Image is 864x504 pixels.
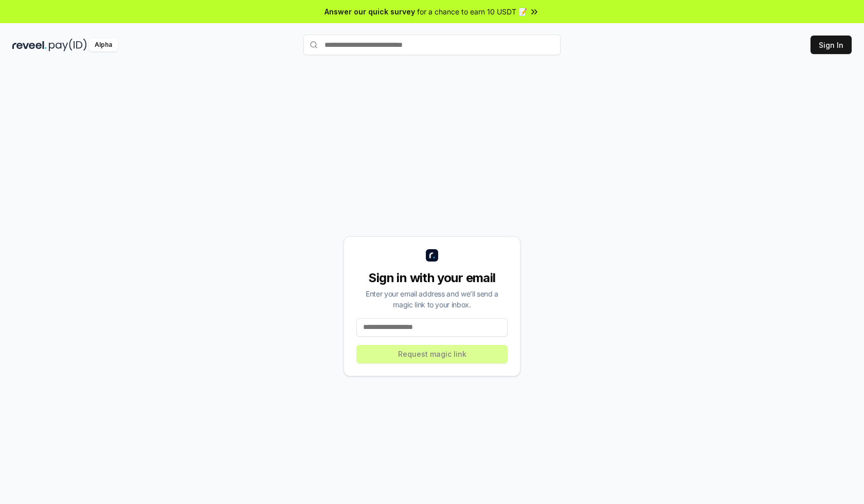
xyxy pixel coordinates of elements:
[12,39,47,51] img: reveel_dark
[89,39,118,51] div: Alpha
[356,270,508,286] div: Sign in with your email
[325,6,415,17] span: Answer our quick survey
[811,36,852,54] button: Sign In
[356,288,508,310] div: Enter your email address and we’ll send a magic link to your inbox.
[417,6,527,17] span: for a chance to earn 10 USDT 📝
[49,39,87,51] img: pay_id
[426,249,438,262] img: logo_small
